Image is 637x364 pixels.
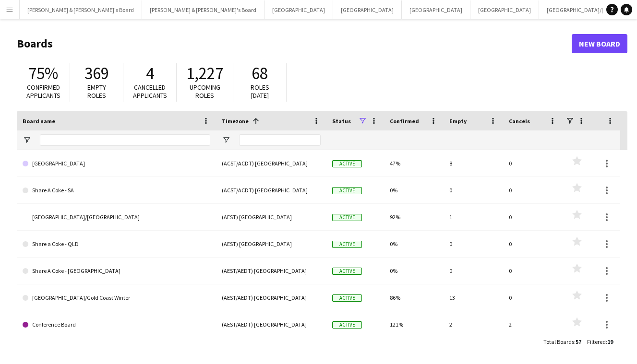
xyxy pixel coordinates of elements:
div: (AEST/AEDT) [GEOGRAPHIC_DATA] [216,311,326,338]
div: (AEST) [GEOGRAPHIC_DATA] [216,231,326,257]
span: Total Boards [543,338,574,345]
span: Active [332,294,362,302]
span: Roles [DATE] [251,83,269,100]
div: 0 [503,231,563,257]
a: [GEOGRAPHIC_DATA]/[GEOGRAPHIC_DATA] [23,204,210,231]
span: Upcoming roles [190,83,220,100]
div: 47% [384,150,444,176]
div: 2 [444,311,503,338]
button: [PERSON_NAME] & [PERSON_NAME]'s Board [142,0,264,19]
div: : [543,332,581,351]
a: Conference Board [23,311,210,338]
a: Share a Coke - QLD [23,231,210,258]
button: [GEOGRAPHIC_DATA] [402,0,470,19]
span: Cancelled applicants [133,83,167,100]
div: 0 [444,231,503,257]
span: Confirmed applicants [26,83,60,100]
span: Active [332,321,362,329]
span: Active [332,214,362,221]
div: (ACST/ACDT) [GEOGRAPHIC_DATA] [216,177,326,203]
div: 86% [384,284,444,311]
a: Share A Coke - [GEOGRAPHIC_DATA] [23,258,210,284]
span: 68 [252,63,268,84]
div: 0 [503,258,563,284]
div: : [587,332,613,351]
div: 2 [503,311,563,338]
div: 0% [384,258,444,284]
button: [PERSON_NAME] & [PERSON_NAME]'s Board [20,0,142,19]
span: Status [332,117,351,125]
a: Share A Coke - SA [23,177,210,204]
span: Empty roles [87,83,106,100]
div: 1 [444,204,503,230]
button: [GEOGRAPHIC_DATA] [264,0,333,19]
span: Cancels [509,117,530,125]
input: Timezone Filter Input [239,134,321,146]
div: 0 [444,258,503,284]
div: (AEST) [GEOGRAPHIC_DATA] [216,204,326,230]
div: 0 [503,177,563,203]
span: Active [332,187,362,194]
span: 75% [28,63,58,84]
span: Empty [449,117,467,125]
input: Board name Filter Input [40,134,210,146]
div: 0 [503,150,563,176]
button: Open Filter Menu [222,136,230,144]
button: [GEOGRAPHIC_DATA] [470,0,539,19]
div: 0 [503,284,563,311]
span: 1,227 [186,63,223,84]
h1: Boards [17,36,572,51]
div: 0% [384,177,444,203]
span: Timezone [222,117,249,125]
span: Active [332,241,362,248]
div: (AEST/AEDT) [GEOGRAPHIC_DATA] [216,284,326,311]
div: 8 [444,150,503,176]
span: 369 [84,63,109,84]
button: [GEOGRAPHIC_DATA] [333,0,402,19]
div: 121% [384,311,444,338]
div: 92% [384,204,444,230]
span: 4 [146,63,154,84]
a: New Board [572,34,627,53]
div: (AEST/AEDT) [GEOGRAPHIC_DATA] [216,258,326,284]
span: 57 [576,338,581,345]
span: Filtered [587,338,606,345]
span: Active [332,160,362,167]
span: Confirmed [390,117,419,125]
div: 13 [444,284,503,311]
button: Open Filter Menu [23,136,31,144]
span: Active [332,268,362,275]
a: [GEOGRAPHIC_DATA] [23,150,210,177]
div: 0% [384,231,444,257]
span: 19 [607,338,613,345]
span: Board name [23,117,55,125]
div: (ACST/ACDT) [GEOGRAPHIC_DATA] [216,150,326,176]
div: 0 [444,177,503,203]
div: 0 [503,204,563,230]
a: [GEOGRAPHIC_DATA]/Gold Coast Winter [23,284,210,311]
